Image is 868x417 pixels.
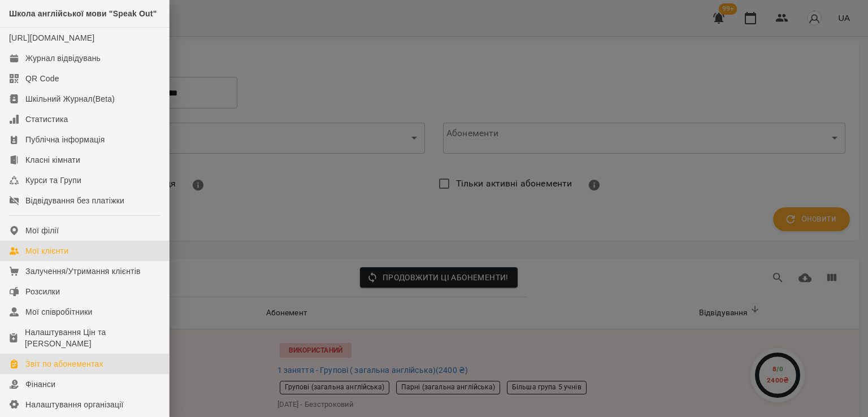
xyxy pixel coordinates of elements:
[25,225,59,236] div: Мої філії
[25,195,124,206] div: Відвідування без платіжки
[9,9,157,18] span: Школа англійської мови "Speak Out"
[25,154,80,166] div: Класні кімнати
[25,286,60,297] div: Розсилки
[25,114,68,125] div: Статистика
[9,33,94,42] a: [URL][DOMAIN_NAME]
[25,93,115,105] div: Шкільний Журнал(Beta)
[25,73,59,84] div: QR Code
[25,266,141,277] div: Залучення/Утримання клієнтів
[25,358,103,370] div: Звіт по абонементах
[25,327,160,349] div: Налаштування Цін та [PERSON_NAME]
[25,134,105,145] div: Публічна інформація
[25,245,68,257] div: Мої клієнти
[25,306,93,318] div: Мої співробітники
[25,175,81,186] div: Курси та Групи
[25,379,55,390] div: Фінанси
[25,399,124,410] div: Налаштування організації
[25,53,101,64] div: Журнал відвідувань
